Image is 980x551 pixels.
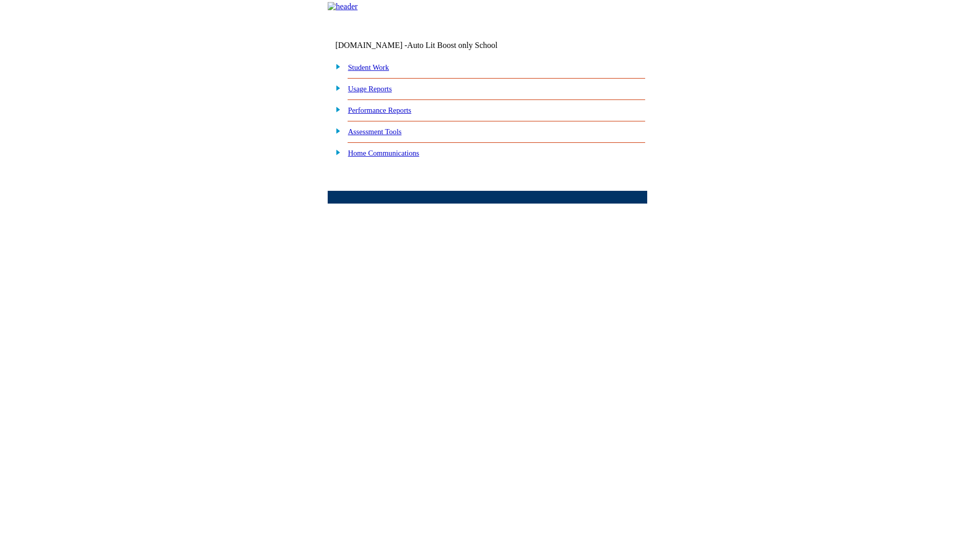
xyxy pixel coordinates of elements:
[330,62,341,71] img: plus.gif
[335,41,523,50] td: [DOMAIN_NAME] -
[330,126,341,135] img: plus.gif
[330,105,341,114] img: plus.gif
[328,2,358,11] img: header
[330,147,341,157] img: plus.gif
[407,41,498,49] nobr: Auto Lit Boost only School
[348,149,420,157] a: Home Communications
[348,106,411,114] a: Performance Reports
[348,63,389,71] a: Student Work
[348,85,392,93] a: Usage Reports
[348,128,402,136] a: Assessment Tools
[330,83,341,92] img: plus.gif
